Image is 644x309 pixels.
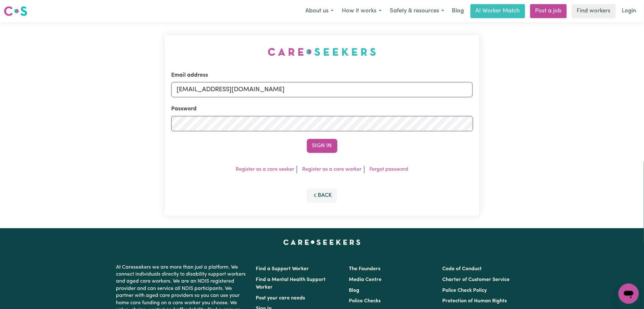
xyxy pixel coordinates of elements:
a: Police Check Policy [442,288,487,293]
a: Login [618,4,640,18]
label: Email address [171,71,208,79]
a: Media Centre [349,277,382,282]
a: AI Worker Match [471,4,525,18]
a: Find workers [572,4,616,18]
a: Blog [448,4,468,18]
a: Charter of Customer Service [442,277,510,282]
a: Careseekers home page [283,240,361,245]
a: Protection of Human Rights [442,299,507,304]
a: Police Checks [349,299,381,304]
a: Register as a care worker [302,167,362,172]
a: Careseekers logo [4,4,27,18]
label: Password [171,105,197,113]
button: Safety & resources [386,4,448,18]
a: Forgot password [369,167,408,172]
a: Post a job [530,4,567,18]
button: Sign In [307,139,337,153]
button: Back [307,189,337,203]
a: Find a Support Worker [256,266,309,271]
img: Careseekers logo [4,5,27,17]
a: Blog [349,288,360,293]
a: Find a Mental Health Support Worker [256,277,326,290]
input: Email address [171,82,473,97]
a: Code of Conduct [442,266,482,271]
a: Post your care needs [256,296,305,301]
a: The Founders [349,266,381,271]
a: Register as a care seeker [236,167,294,172]
button: How it works [338,4,386,18]
iframe: Button to launch messaging window [619,284,639,304]
button: About us [301,4,338,18]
